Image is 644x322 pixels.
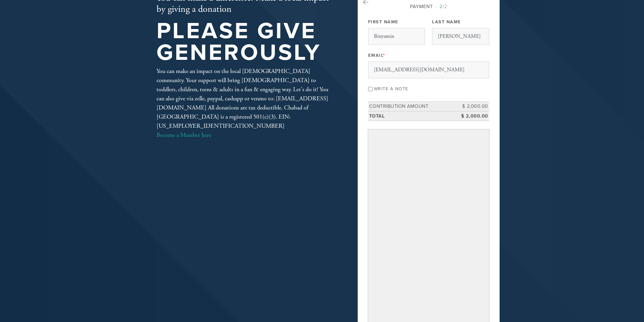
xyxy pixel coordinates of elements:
[383,53,385,58] span: This field is required.
[459,101,489,111] td: $ 2,000.00
[368,101,459,111] td: Contribution Amount
[432,19,461,25] label: Last Name
[368,111,459,121] td: Total
[459,111,489,121] td: $ 2,000.00
[157,67,336,140] div: You can make an impact on the local [DEMOGRAPHIC_DATA] community. Your support will bring [DEMOGR...
[374,86,408,92] label: Write a note
[435,4,447,9] span: /2
[368,52,385,58] label: Email
[439,4,443,9] span: 2
[368,19,399,25] label: First Name
[157,20,336,64] h1: Please give generously
[157,131,211,139] a: Become a Member here
[368,3,489,10] div: Payment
